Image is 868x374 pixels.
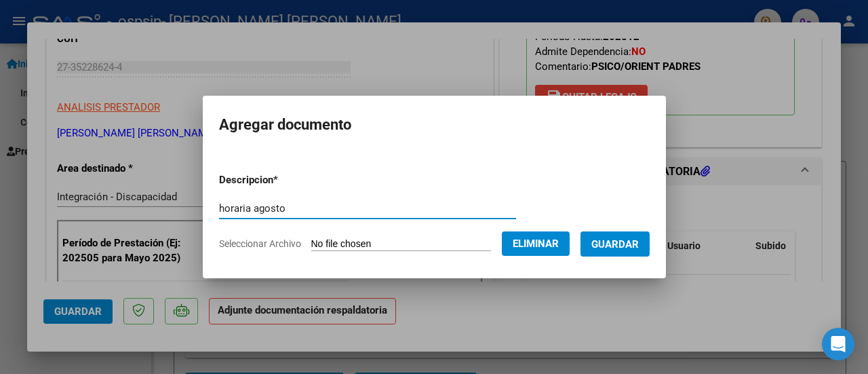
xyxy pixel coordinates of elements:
h2: Agregar documento [219,112,650,138]
button: Eliminar [502,231,570,256]
span: Seleccionar Archivo [219,238,301,249]
button: Guardar [580,231,650,257]
p: Descripcion [219,172,349,188]
span: Eliminar [513,238,559,250]
div: Open Intercom Messenger [822,328,854,360]
span: Guardar [591,238,639,250]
